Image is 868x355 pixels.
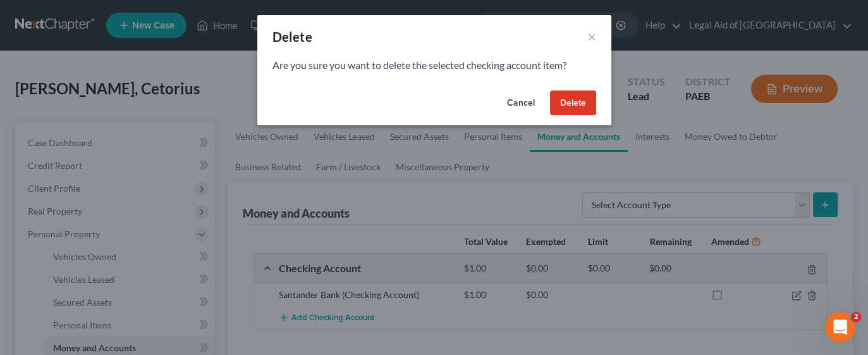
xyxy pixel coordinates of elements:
[587,29,596,44] button: ×
[272,58,596,73] p: Are you sure you want to delete the selected checking account item?
[825,312,855,342] iframe: Intercom live chat
[272,28,312,46] div: Delete
[851,312,861,322] span: 2
[550,90,596,116] button: Delete
[497,90,545,116] button: Cancel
